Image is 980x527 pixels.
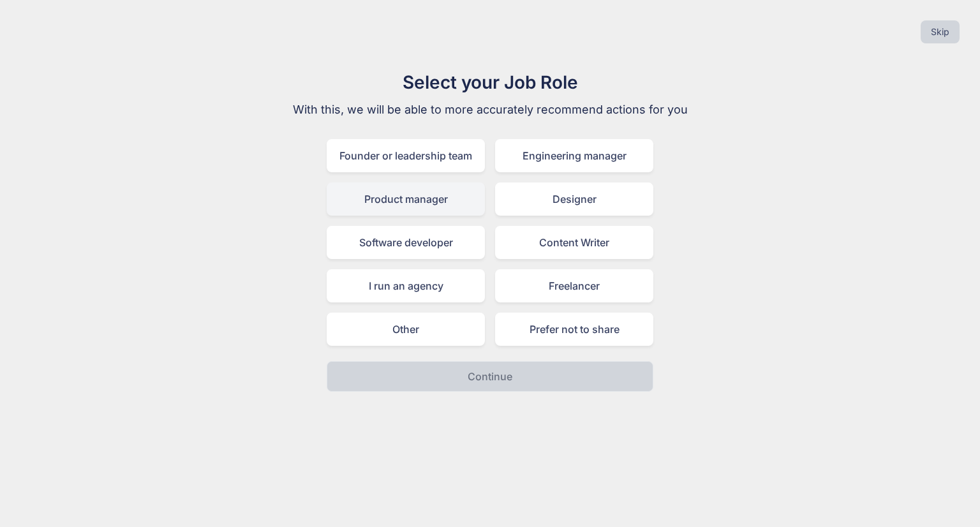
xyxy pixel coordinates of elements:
div: Product manager [327,182,485,216]
p: Continue [468,369,512,384]
button: Continue [327,361,653,392]
div: Other [327,313,485,346]
div: Content Writer [495,226,653,259]
div: Prefer not to share [495,313,653,346]
div: Founder or leadership team [327,139,485,172]
h1: Select your Job Role [276,69,704,96]
div: I run an agency [327,269,485,302]
div: Designer [495,182,653,216]
div: Engineering manager [495,139,653,172]
div: Freelancer [495,269,653,302]
p: With this, we will be able to more accurately recommend actions for you [276,101,704,119]
div: Software developer [327,226,485,259]
button: Skip [921,20,960,43]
